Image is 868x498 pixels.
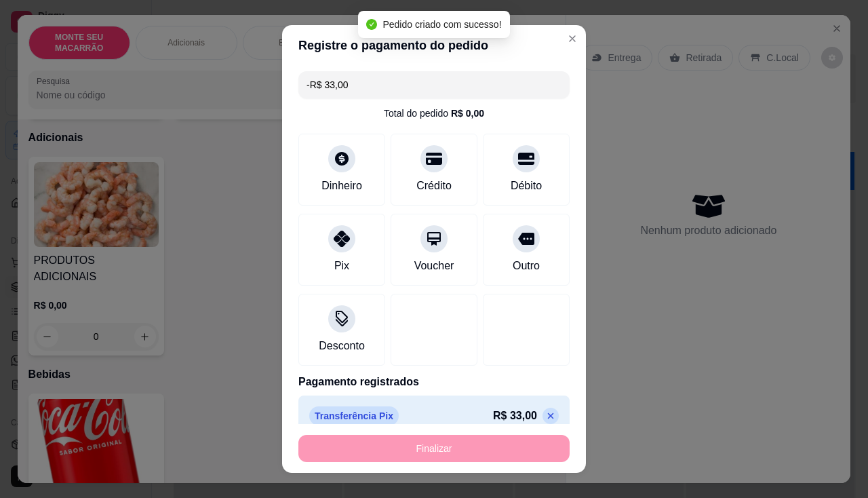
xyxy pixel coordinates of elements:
[511,178,542,194] div: Débito
[384,107,484,120] div: Total do pedido
[414,258,454,274] div: Voucher
[493,408,537,424] p: R$ 33,00
[319,338,365,354] div: Desconto
[309,406,399,425] p: Transferência Pix
[321,178,362,194] div: Dinheiro
[561,28,583,50] button: Close
[366,19,377,30] span: check-circle
[307,71,561,98] input: Ex.: hambúrguer de cordeiro
[298,374,570,390] p: Pagamento registrados
[513,258,540,274] div: Outro
[451,107,484,120] div: R$ 0,00
[282,25,586,66] header: Registre o pagamento do pedido
[334,258,349,274] div: Pix
[382,19,501,30] span: Pedido criado com sucesso!
[416,178,452,194] div: Crédito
